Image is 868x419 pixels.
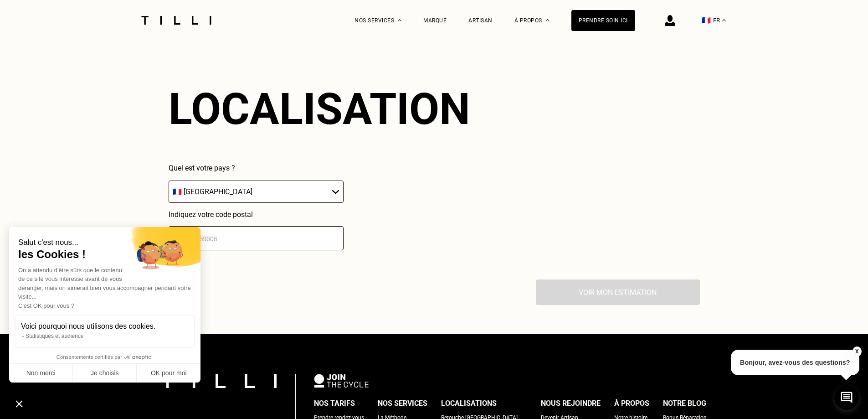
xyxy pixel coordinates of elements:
[722,19,726,21] img: menu déroulant
[571,10,635,31] a: Prendre soin ici
[468,17,493,24] a: Artisan
[614,397,649,410] div: À propos
[852,347,861,357] button: X
[398,19,401,21] img: Menu déroulant
[169,210,344,219] p: Indiquez votre code postal
[138,16,215,25] img: Logo du service de couturière Tilli
[314,397,355,410] div: Nos tarifs
[169,226,344,250] input: 75001 or 69008
[378,397,427,410] div: Nos services
[169,83,470,134] div: Localisation
[546,19,550,21] img: Menu déroulant à propos
[663,397,706,410] div: Notre blog
[702,16,711,25] span: 🇫🇷
[731,350,859,375] p: Bonjour, avez-vous des questions?
[162,374,277,388] img: logo Tilli
[423,17,447,24] a: Marque
[441,397,497,410] div: Localisations
[314,374,369,388] img: logo Join The Cycle
[541,397,601,410] div: Nous rejoindre
[169,164,344,172] p: Quel est votre pays ?
[665,15,675,26] img: icône connexion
